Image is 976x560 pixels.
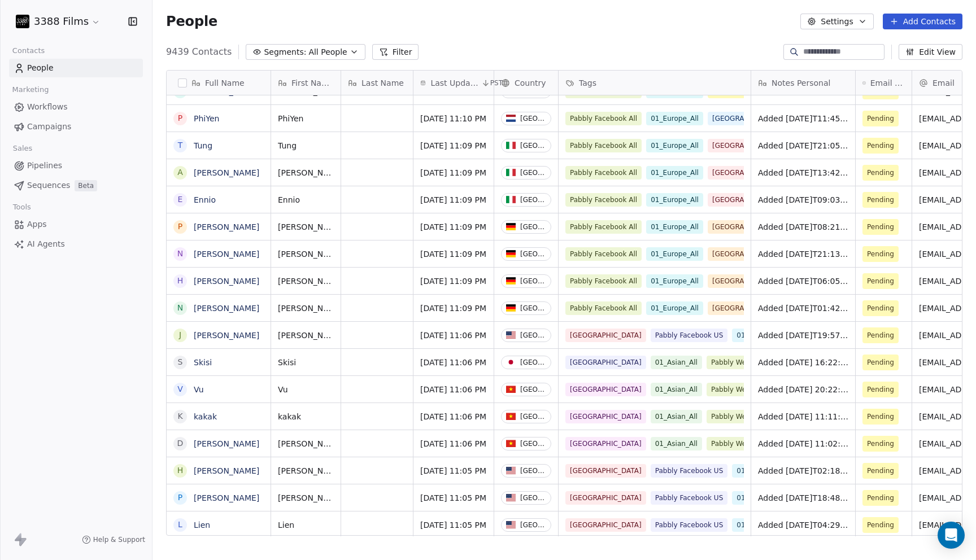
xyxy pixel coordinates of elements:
[278,438,334,449] span: [PERSON_NAME]
[707,356,768,369] span: Pabbly Website
[278,303,334,314] span: [PERSON_NAME]
[565,437,646,450] span: [GEOGRAPHIC_DATA]
[9,117,143,136] a: Campaigns
[75,180,97,191] span: Beta
[758,492,848,504] span: Added [DATE]T18:48:14+0000 via Pabbly Connect, Location Country: [GEOGRAPHIC_DATA], Facebook Lead...
[27,62,54,74] span: People
[707,410,768,423] span: Pabbly Website
[520,386,546,393] div: [GEOGRAPHIC_DATA]
[308,46,347,58] span: All People
[867,384,894,395] span: Pending
[646,139,703,152] span: 01_Europe_All
[565,301,642,315] span: Pabbly Facebook All
[420,465,487,476] span: [DATE] 11:05 PM
[420,113,487,124] span: [DATE] 11:10 PM
[520,358,546,366] div: [GEOGRAPHIC_DATA]
[708,139,788,152] span: [GEOGRAPHIC_DATA]
[420,384,487,395] span: [DATE] 11:06 PM
[758,248,848,260] span: Added [DATE]T21:13:47+0000 via Pabbly Connect, Location Country: DE, Facebook Leads Form.
[194,493,259,502] a: [PERSON_NAME]
[933,77,955,89] span: Email
[758,438,848,449] span: Added [DATE] 11:02:12 via Pabbly Connect, Location Country: [GEOGRAPHIC_DATA], 3388 Films Subscri...
[708,166,788,180] span: [GEOGRAPHIC_DATA]
[565,356,646,369] span: [GEOGRAPHIC_DATA]
[870,77,905,89] span: Email Verification Status
[520,521,546,529] div: [GEOGRAPHIC_DATA]
[278,492,334,504] span: [PERSON_NAME]
[177,410,182,422] div: k
[646,112,703,125] span: 01_Europe_All
[651,410,702,423] span: 01_Asian_All
[772,77,830,89] span: Notes Personal
[867,248,894,260] span: Pending
[177,275,184,287] div: H
[520,277,546,285] div: [GEOGRAPHIC_DATA]
[420,248,487,260] span: [DATE] 11:09 PM
[800,14,873,29] button: Settings
[867,113,894,124] span: Pending
[361,77,404,89] span: Last Name
[758,411,848,422] span: Added [DATE] 11:11:00 via Pabbly Connect, Location Country: [GEOGRAPHIC_DATA], 3388 Films Subscri...
[758,330,848,341] span: Added [DATE]T19:57:40+0000 via Pabbly Connect, Location Country: [GEOGRAPHIC_DATA], Facebook Lead...
[9,176,143,195] a: SequencesBeta
[565,220,642,234] span: Pabbly Facebook All
[420,303,487,314] span: [DATE] 11:09 PM
[14,12,103,31] button: 3388 Films
[205,77,245,89] span: Full Name
[646,247,703,261] span: 01_Europe_All
[758,221,848,233] span: Added [DATE]T08:21:31+0000 via Pabbly Connect, Location Country: DE, Facebook Leads Form.
[579,77,596,89] span: Tags
[9,235,143,253] a: AI Agents
[708,301,788,315] span: [GEOGRAPHIC_DATA]
[758,384,848,395] span: Added [DATE] 20:22:45 via Pabbly Connect, Location Country: [GEOGRAPHIC_DATA], 3388 Films Subscri...
[194,412,217,421] a: kakak
[9,156,143,175] a: Pipelines
[494,71,558,95] div: Country
[420,221,487,233] span: [DATE] 11:09 PM
[520,467,546,475] div: [GEOGRAPHIC_DATA]
[758,113,848,124] span: Added [DATE]T11:45:25+0000 via Pabbly Connect, Location Country: [GEOGRAPHIC_DATA], Facebook Lead...
[27,218,47,230] span: Apps
[34,14,89,29] span: 3388 Films
[8,140,37,157] span: Sales
[708,274,788,288] span: [GEOGRAPHIC_DATA]
[707,437,768,450] span: Pabbly Website
[27,180,70,191] span: Sequences
[708,247,788,261] span: [GEOGRAPHIC_DATA]
[278,167,334,178] span: [PERSON_NAME]
[341,71,413,95] div: Last Name
[758,519,848,531] span: Added [DATE]T04:29:22+0000 via Pabbly Connect, Location Country: [GEOGRAPHIC_DATA], Facebook Lead...
[167,95,271,536] div: grid
[565,491,646,505] span: [GEOGRAPHIC_DATA]
[177,302,183,314] div: N
[420,357,487,368] span: [DATE] 11:06 PM
[178,139,183,151] div: T
[732,491,814,505] span: 01_North America_All
[646,274,703,288] span: 01_Europe_All
[420,492,487,504] span: [DATE] 11:05 PM
[867,194,894,205] span: Pending
[565,383,646,396] span: [GEOGRAPHIC_DATA]
[867,140,894,151] span: Pending
[178,356,183,368] div: S
[178,519,182,531] div: L
[758,303,848,314] span: Added [DATE]T01:42:37+0000 via Pabbly Connect, Location Country: DE, Facebook Leads Form.
[166,45,232,59] span: 9439 Contacts
[867,465,894,476] span: Pending
[651,518,728,532] span: Pabbly Facebook US
[651,356,702,369] span: 01_Asian_All
[732,464,814,478] span: 01_North America_All
[420,519,487,531] span: [DATE] 11:05 PM
[651,329,728,342] span: Pabbly Facebook US
[490,78,503,88] span: PST
[520,115,546,123] div: [GEOGRAPHIC_DATA]
[9,98,143,116] a: Workflows
[420,167,487,178] span: [DATE] 11:09 PM
[758,357,848,368] span: Added [DATE] 16:22:52 via Pabbly Connect, Location Country: [GEOGRAPHIC_DATA], 3388 Films Subscri...
[651,491,728,505] span: Pabbly Facebook US
[177,248,183,260] div: N
[7,42,50,59] span: Contacts
[194,331,259,340] a: [PERSON_NAME]
[430,77,478,89] span: Last Updated Date
[565,139,642,152] span: Pabbly Facebook All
